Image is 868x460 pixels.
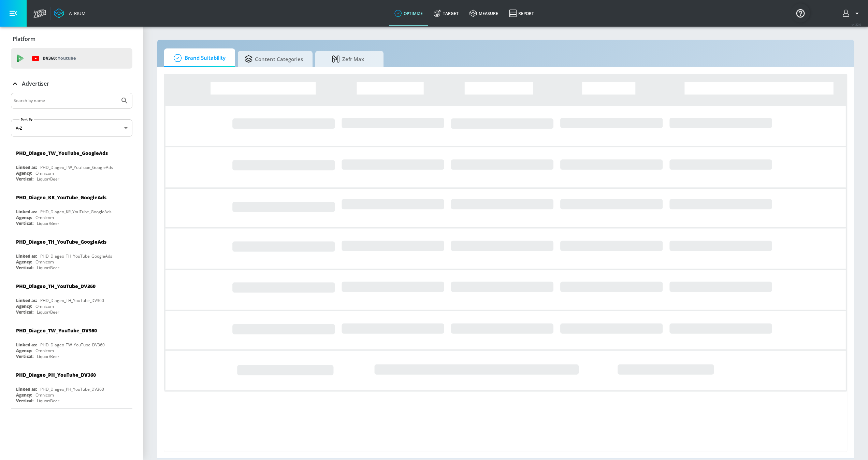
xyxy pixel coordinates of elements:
[11,189,132,228] div: PHD_Diageo_KR_YouTube_GoogleAdsLinked as:PHD_Diageo_KR_YouTube_GoogleAdsAgency:OmnicomVertical:Li...
[40,298,104,303] div: PHD_Diageo_TH_YouTube_DV360
[16,170,32,176] div: Agency:
[40,342,105,348] div: PHD_Diageo_TW_YouTube_DV360
[245,51,303,67] span: Content Categories
[11,48,132,69] div: DV360: Youtube
[14,96,117,105] input: Search by name
[504,1,539,26] a: Report
[16,342,37,348] div: Linked as:
[11,322,132,361] div: PHD_Diageo_TW_YouTube_DV360Linked as:PHD_Diageo_TW_YouTube_DV360Agency:OmnicomVertical:Liquor/Beer
[464,1,504,26] a: measure
[35,170,54,176] div: Omnicom
[16,220,33,226] div: Vertical:
[11,233,132,272] div: PHD_Diageo_TH_YouTube_GoogleAdsLinked as:PHD_Diageo_TH_YouTube_GoogleAdsAgency:OmnicomVertical:Li...
[58,55,76,62] p: Youtube
[16,150,108,156] div: PHD_Diageo_TW_YouTube_GoogleAds
[389,1,428,26] a: optimize
[16,392,32,398] div: Agency:
[16,259,32,265] div: Agency:
[16,194,106,201] div: PHD_Diageo_KR_YouTube_GoogleAds
[54,8,86,18] a: Atrium
[16,283,96,289] div: PHD_Diageo_TH_YouTube_DV360
[791,3,810,23] button: Open Resource Center
[11,29,132,48] div: Platform
[37,354,59,359] div: Liquor/Beer
[35,259,54,265] div: Omnicom
[428,1,464,26] a: Target
[16,309,33,315] div: Vertical:
[16,239,106,245] div: PHD_Diageo_TH_YouTube_GoogleAds
[16,386,37,392] div: Linked as:
[322,51,374,67] span: Zefr Max
[16,164,37,170] div: Linked as:
[16,298,37,303] div: Linked as:
[37,398,59,404] div: Liquor/Beer
[40,164,113,170] div: PHD_Diageo_TW_YouTube_GoogleAds
[11,366,132,405] div: PHD_Diageo_PH_YouTube_DV360Linked as:PHD_Diageo_PH_YouTube_DV360Agency:OmnicomVertical:Liquor/Beer
[40,209,112,215] div: PHD_Diageo_KR_YouTube_GoogleAds
[16,348,32,354] div: Agency:
[43,55,76,62] p: DV360:
[11,278,132,317] div: PHD_Diageo_TH_YouTube_DV360Linked as:PHD_Diageo_TH_YouTube_DV360Agency:OmnicomVertical:Liquor/Beer
[37,176,59,182] div: Liquor/Beer
[35,348,54,354] div: Omnicom
[11,145,132,184] div: PHD_Diageo_TW_YouTube_GoogleAdsLinked as:PHD_Diageo_TW_YouTube_GoogleAdsAgency:OmnicomVertical:Li...
[40,386,104,392] div: PHD_Diageo_PH_YouTube_DV360
[11,119,132,136] div: A-Z
[11,74,132,93] div: Advertiser
[16,303,32,309] div: Agency:
[16,215,32,220] div: Agency:
[16,398,33,404] div: Vertical:
[16,327,97,334] div: PHD_Diageo_TW_YouTube_DV360
[13,35,35,43] p: Platform
[19,117,34,121] label: Sort By
[16,265,33,271] div: Vertical:
[37,220,59,226] div: Liquor/Beer
[16,253,37,259] div: Linked as:
[22,80,49,87] p: Advertiser
[35,215,54,220] div: Omnicom
[16,372,96,378] div: PHD_Diageo_PH_YouTube_DV360
[16,176,33,182] div: Vertical:
[66,10,86,16] div: Atrium
[11,142,132,408] nav: list of Advertiser
[11,93,132,408] div: Advertiser
[37,265,59,271] div: Liquor/Beer
[16,209,37,215] div: Linked as:
[37,309,59,315] div: Liquor/Beer
[16,354,33,359] div: Vertical:
[852,23,861,26] span: v 4.32.0
[40,253,112,259] div: PHD_Diageo_TH_YouTube_GoogleAds
[35,392,54,398] div: Omnicom
[171,50,226,66] span: Brand Suitability
[35,303,54,309] div: Omnicom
